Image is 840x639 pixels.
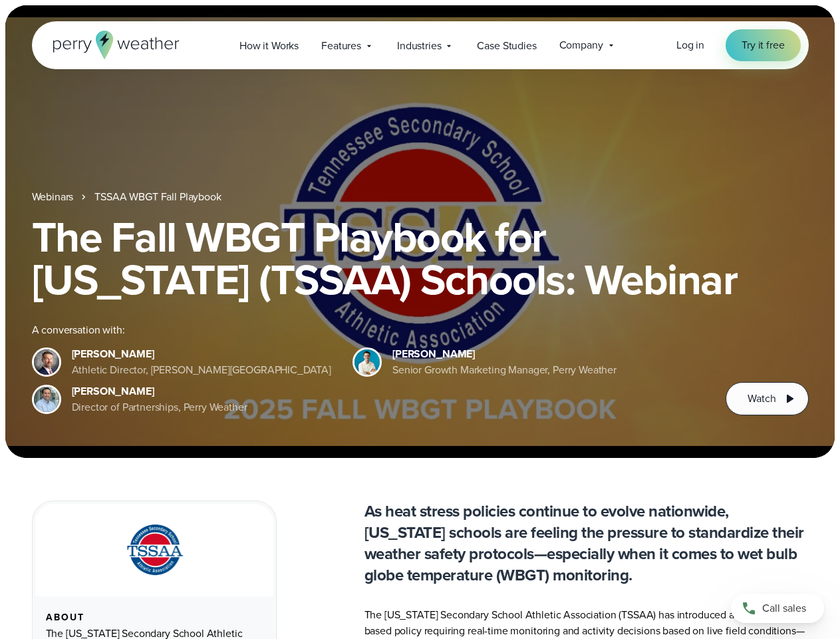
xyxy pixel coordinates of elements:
[72,346,332,362] div: [PERSON_NAME]
[72,362,332,378] div: Athletic Director, [PERSON_NAME][GEOGRAPHIC_DATA]
[321,38,361,54] span: Features
[34,387,59,412] img: Jeff Wood
[392,346,617,362] div: [PERSON_NAME]
[392,362,617,378] div: Senior Growth Marketing Manager, Perry Weather
[726,382,808,415] button: Watch
[32,189,74,205] a: Webinars
[477,38,536,54] span: Case Studies
[726,29,800,61] a: Try it free
[110,520,199,580] img: TSSAA-Tennessee-Secondary-School-Athletic-Association.svg
[32,189,809,205] nav: Breadcrumb
[228,32,310,59] a: How it Works
[364,501,809,586] p: As heat stress policies continue to evolve nationwide, [US_STATE] schools are feeling the pressur...
[676,37,704,53] span: Log in
[731,594,824,623] a: Call sales
[72,383,247,399] div: [PERSON_NAME]
[239,38,299,54] span: How it Works
[32,322,705,338] div: A conversation with:
[559,37,603,53] span: Company
[742,37,784,53] span: Try it free
[354,349,380,375] img: Spencer Patton, Perry Weather
[748,391,775,407] span: Watch
[397,38,441,54] span: Industries
[762,600,806,616] span: Call sales
[676,37,704,53] a: Log in
[72,399,247,415] div: Director of Partnerships, Perry Weather
[32,216,809,301] h1: The Fall WBGT Playbook for [US_STATE] (TSSAA) Schools: Webinar
[34,349,59,375] img: Brian Wyatt
[466,32,547,59] a: Case Studies
[94,189,221,205] a: TSSAA WBGT Fall Playbook
[46,612,263,623] div: About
